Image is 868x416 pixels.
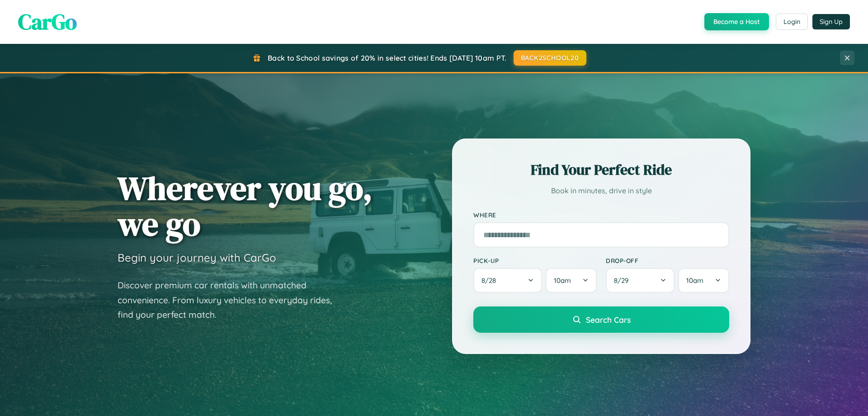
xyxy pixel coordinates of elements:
p: Book in minutes, drive in style [473,184,729,197]
button: Sign Up [812,14,850,29]
button: 8/28 [473,268,542,293]
button: 10am [678,268,729,293]
span: Back to School savings of 20% in select cities! Ends [DATE] 10am PT. [268,53,506,62]
h3: Begin your journey with CarGo [118,251,276,264]
button: Search Cars [473,306,729,333]
button: BACK2SCHOOL20 [514,50,586,66]
label: Drop-off [606,257,729,264]
h1: Wherever you go, we go [118,170,373,242]
span: 10am [554,276,571,285]
h2: Find Your Perfect Ride [473,160,729,180]
span: 8 / 29 [614,276,633,285]
button: Become a Host [704,13,769,30]
label: Where [473,211,729,219]
button: Login [776,14,808,30]
label: Pick-up [473,257,597,264]
span: Search Cars [586,315,631,325]
span: 10am [686,276,703,285]
button: 10am [546,268,597,293]
span: CarGo [18,7,77,37]
button: 8/29 [606,268,675,293]
span: 8 / 28 [481,276,500,285]
p: Discover premium car rentals with unmatched convenience. From luxury vehicles to everyday rides, ... [118,278,344,322]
